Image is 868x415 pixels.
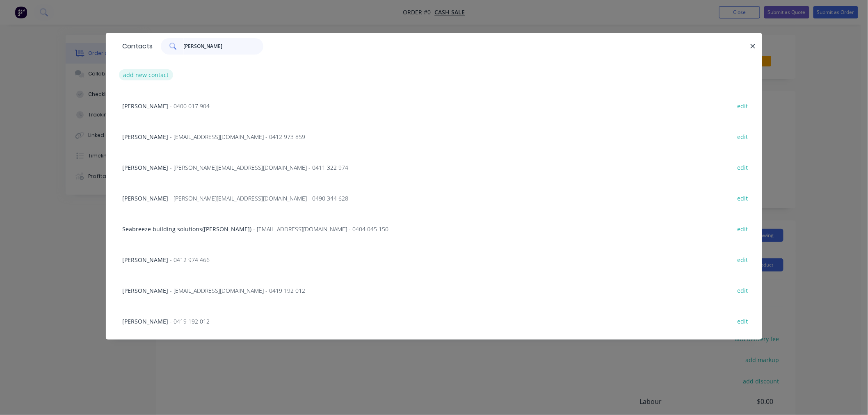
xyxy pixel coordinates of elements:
[170,287,305,294] span: - [EMAIL_ADDRESS][DOMAIN_NAME] - 0419 192 012
[170,256,210,264] span: - 0412 974 466
[733,162,752,173] button: edit
[733,131,752,142] button: edit
[733,285,752,296] button: edit
[733,315,752,326] button: edit
[170,164,348,171] span: - [PERSON_NAME][EMAIL_ADDRESS][DOMAIN_NAME] - 0411 322 974
[122,164,168,171] span: [PERSON_NAME]
[184,38,264,55] input: Search contacts...
[733,100,752,111] button: edit
[122,133,168,141] span: [PERSON_NAME]
[122,287,168,294] span: [PERSON_NAME]
[170,317,210,325] span: - 0419 192 012
[122,317,168,325] span: [PERSON_NAME]
[170,194,348,202] span: - [PERSON_NAME][EMAIL_ADDRESS][DOMAIN_NAME] - 0490 344 628
[733,192,752,203] button: edit
[170,133,305,141] span: - [EMAIL_ADDRESS][DOMAIN_NAME] - 0412 973 859
[118,33,153,59] div: Contacts
[122,225,251,233] span: Seabreeze building solutions([PERSON_NAME])
[253,225,388,233] span: - [EMAIL_ADDRESS][DOMAIN_NAME] - 0404 045 150
[119,69,173,80] button: add new contact
[733,254,752,265] button: edit
[122,256,168,264] span: [PERSON_NAME]
[733,223,752,234] button: edit
[122,194,168,202] span: [PERSON_NAME]
[122,102,168,110] span: [PERSON_NAME]
[170,102,210,110] span: - 0400 017 904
